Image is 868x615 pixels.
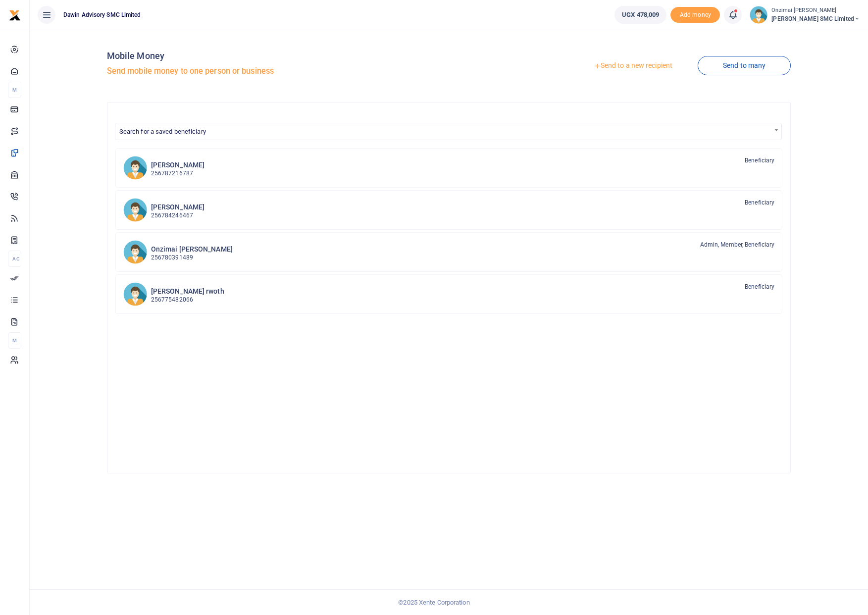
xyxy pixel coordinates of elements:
span: Beneficiary [745,282,774,291]
img: ROr [123,282,147,306]
a: UGX 478,009 [614,6,666,24]
span: Dawin Advisory SMC Limited [59,10,145,19]
a: LO [PERSON_NAME] 256787216787 Beneficiary [115,148,783,188]
h5: Send mobile money to one person or business [107,66,445,76]
p: 256775482066 [151,295,224,305]
img: MG [123,198,147,222]
a: OFd Onzimai [PERSON_NAME] 256780391489 Admin, Member, Beneficiary [115,232,783,272]
li: Wallet ballance [611,6,670,24]
li: Ac [8,251,21,267]
h6: Onzimai [PERSON_NAME] [151,245,233,254]
span: Beneficiary [745,198,774,207]
span: UGX 478,009 [622,10,659,20]
a: Add money [670,10,720,18]
span: Add money [670,7,720,23]
span: Search for a saved beneficiary [115,123,782,139]
li: M [8,82,21,98]
img: OFd [123,240,147,264]
p: 256787216787 [151,169,204,178]
a: Send to a new recipient [568,57,698,75]
a: Send to many [698,56,791,75]
h4: Mobile Money [107,51,445,61]
a: MG [PERSON_NAME] 256784246467 Beneficiary [115,190,783,230]
h6: [PERSON_NAME] [151,203,204,211]
img: profile-user [750,6,767,24]
span: [PERSON_NAME] SMC Limited [771,14,860,23]
li: M [8,332,21,349]
span: Beneficiary [745,156,774,165]
p: 256780391489 [151,253,233,262]
img: LO [123,156,147,180]
span: Search for a saved beneficiary [119,128,206,135]
a: profile-user Onzimai [PERSON_NAME] [PERSON_NAME] SMC Limited [750,6,860,24]
span: Search for a saved beneficiary [115,123,782,140]
img: logo-small [9,9,21,21]
h6: [PERSON_NAME] [151,161,204,169]
li: Toup your wallet [670,7,720,23]
p: 256784246467 [151,211,204,220]
a: logo-small logo-large logo-large [9,11,21,18]
h6: [PERSON_NAME] rwoth [151,287,224,296]
a: ROr [PERSON_NAME] rwoth 256775482066 Beneficiary [115,274,783,314]
span: Admin, Member, Beneficiary [700,240,775,249]
small: Onzimai [PERSON_NAME] [771,6,860,15]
